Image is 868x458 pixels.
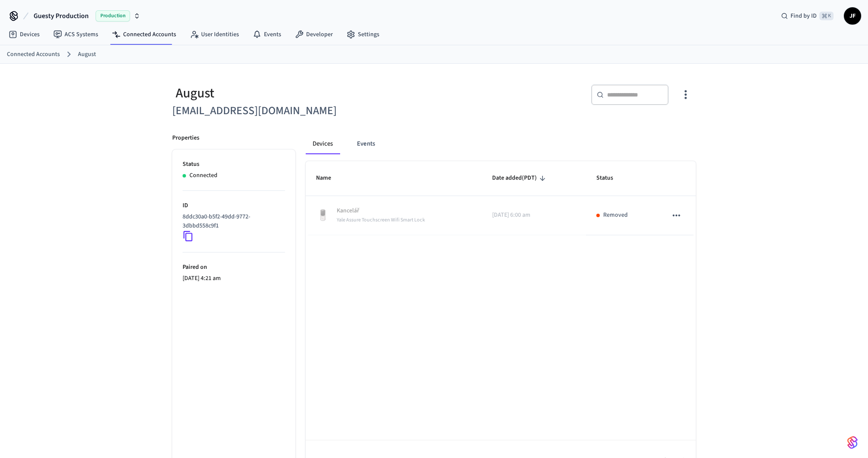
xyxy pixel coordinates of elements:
a: Connected Accounts [7,50,60,59]
button: Events [350,134,382,154]
button: Devices [306,134,340,154]
p: Connected [189,171,217,180]
div: August [172,84,429,102]
div: Find by ID⌘ K [774,8,840,24]
span: Status [596,171,624,185]
p: 8ddc30a0-b5f2-49dd-9772-3dbbd558c9f1 [183,212,282,231]
a: User Identities [183,27,246,42]
a: Devices [2,27,46,42]
img: SeamLogoGradient.69752ec5.svg [847,436,858,449]
span: Date added(PDT) [492,171,548,185]
span: Yale Assure Touchscreen Wifi Smart Lock [337,216,425,224]
p: Status [183,160,285,169]
h6: [EMAIL_ADDRESS][DOMAIN_NAME] [172,102,429,120]
p: Kancelář [337,206,425,215]
img: Yale Assure Touchscreen Wifi Smart Lock, Satin Nickel, Front [316,209,330,222]
a: Connected Accounts [105,27,183,42]
a: Developer [288,27,340,42]
a: Events [246,27,288,42]
div: connected account tabs [306,134,696,154]
p: Properties [172,134,199,143]
a: August [78,50,96,59]
span: ⌘ K [819,12,834,20]
p: [DATE] 6:00 am [492,211,576,220]
p: [DATE] 4:21 am [183,274,285,283]
span: Name [316,171,342,185]
p: Paired on [183,263,285,272]
table: sticky table [306,161,696,235]
p: Removed [603,211,628,220]
button: JF [844,7,861,25]
a: ACS Systems [46,27,105,42]
a: Settings [340,27,386,42]
span: Guesty Production [34,11,89,21]
span: Production [96,10,130,22]
span: JF [845,8,860,24]
span: Find by ID [790,12,817,20]
p: ID [183,201,285,210]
